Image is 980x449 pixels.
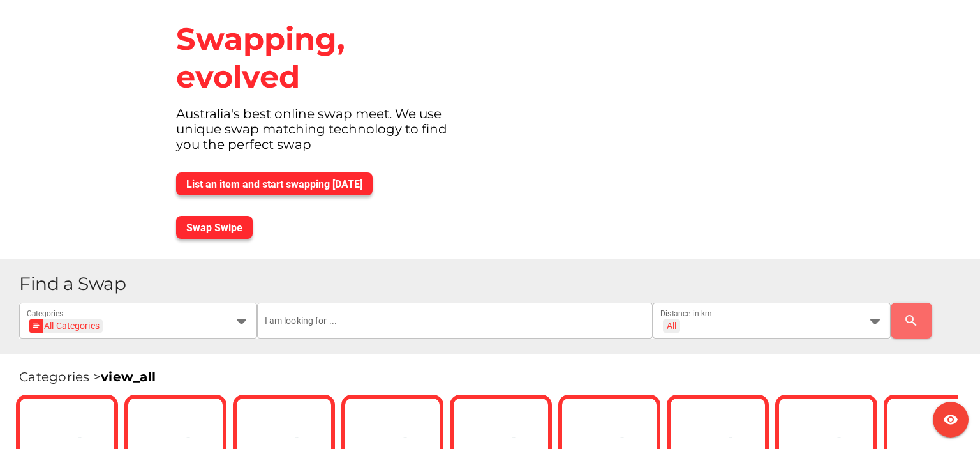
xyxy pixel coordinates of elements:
[943,412,958,427] i: visibility
[903,313,919,328] i: search
[19,275,970,293] h1: Find a Swap
[176,216,253,239] button: Swap Swipe
[19,369,156,384] span: Categories >
[166,10,482,106] div: Swapping, evolved
[186,178,362,190] span: List an item and start swapping [DATE]
[166,106,482,162] div: Australia's best online swap meet. We use unique swap matching technology to find you the perfect...
[176,172,373,195] button: List an item and start swapping [DATE]
[101,369,156,384] a: view_all
[33,319,100,333] div: All Categories
[265,303,646,339] input: I am looking for ...
[186,222,242,234] span: Swap Swipe
[667,320,676,331] div: All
